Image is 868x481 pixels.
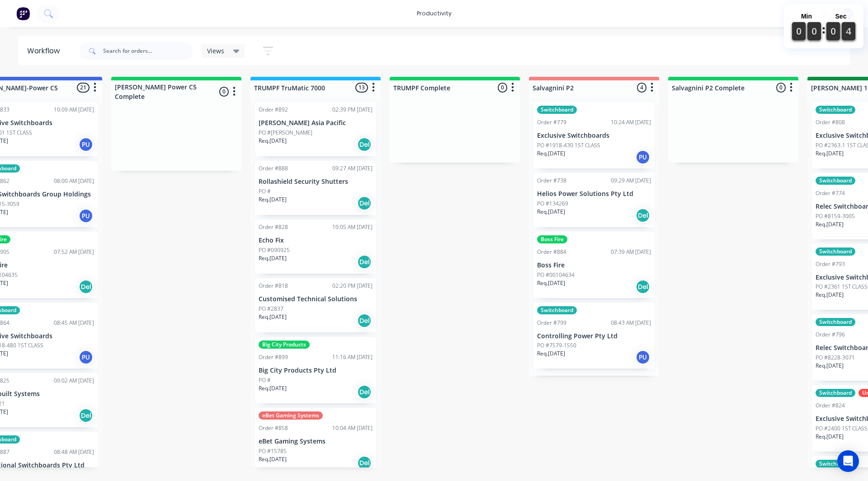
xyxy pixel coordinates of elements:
[259,137,287,145] p: Req. [DATE]
[332,424,373,432] div: 10:04 AM [DATE]
[259,411,323,420] div: eBet Gaming Systems
[537,235,567,243] div: Boss Fire
[255,278,376,332] div: Order #81802:20 PM [DATE]Customised Technical SolutionsPO #2837Req.[DATE]Del
[54,106,94,114] div: 10:09 AM [DATE]
[259,447,287,455] p: PO #15785
[332,223,373,231] div: 10:05 AM [DATE]
[816,460,855,468] div: Switchboard
[255,408,376,474] div: eBet Gaming SystemsOrder #85810:04 AM [DATE]eBet Gaming SystemsPO #15785Req.[DATE]Del
[816,248,855,256] div: Switchboard
[259,367,373,374] p: Big City Products Pty Ltd
[54,319,94,327] div: 08:45 AM [DATE]
[27,46,64,56] div: Workflow
[332,106,373,114] div: 02:39 PM [DATE]
[533,232,655,298] div: Boss FireOrder #88407:39 AM [DATE]Boss FirePO #00104634Req.[DATE]Del
[259,305,283,313] p: PO #2837
[54,377,94,385] div: 09:02 AM [DATE]
[259,129,312,137] p: PO #[PERSON_NAME]
[79,350,93,364] div: PU
[816,189,845,197] div: Order #774
[255,219,376,274] div: Order #82810:05 AM [DATE]Echo FixPO #090925Req.[DATE]Del
[533,173,655,227] div: Order #73809:29 AM [DATE]Helios Power Solutions Pty LtdPO #134269Req.[DATE]Del
[816,389,855,397] div: Switchboard
[533,303,655,369] div: SwitchboardOrder #79908:43 AM [DATE]Controlling Power Pty LtdPO #7579-1550Req.[DATE]PU
[259,424,288,432] div: Order #858
[259,246,290,254] p: PO #090925
[537,271,575,279] p: PO #00104634
[259,164,288,173] div: Order #888
[357,313,372,328] div: Del
[537,341,576,350] p: PO #7579-1550
[54,177,94,185] div: 08:00 AM [DATE]
[79,137,93,152] div: PU
[259,187,271,196] p: PO #
[816,318,855,326] div: Switchboard
[537,200,568,208] p: PO #134269
[636,280,650,294] div: Del
[357,196,372,210] div: Del
[259,376,271,384] p: PO #
[412,7,456,20] div: productivity
[537,118,566,126] div: Order #779
[816,425,868,433] p: PO #2400 1ST CLASS
[259,295,373,303] p: Customised Technical Solutions
[816,177,855,185] div: Switchboard
[537,262,651,269] p: Boss Fire
[259,223,288,231] div: Order #828
[259,384,287,392] p: Req. [DATE]
[816,283,868,291] p: PO #2361 1ST CLASS
[816,362,844,370] p: Req. [DATE]
[259,282,288,290] div: Order #818
[611,118,651,126] div: 10:24 AM [DATE]
[537,106,577,114] div: Switchboard
[357,456,372,470] div: Del
[357,137,372,152] div: Del
[537,149,565,158] p: Req. [DATE]
[537,248,566,256] div: Order #884
[636,150,650,164] div: PU
[816,354,855,362] p: PO #8228-3071
[259,106,288,114] div: Order #892
[611,248,651,256] div: 07:39 AM [DATE]
[207,46,224,56] span: Views
[259,341,310,349] div: Big City Products
[816,220,844,229] p: Req. [DATE]
[816,106,855,114] div: Switchboard
[259,353,288,361] div: Order #899
[255,337,376,403] div: Big City ProductsOrder #89911:16 AM [DATE]Big City Products Pty LtdPO #Req.[DATE]Del
[816,118,845,126] div: Order #808
[537,141,600,149] p: PO #1918-430 1ST CLASS
[537,208,565,216] p: Req. [DATE]
[816,291,844,299] p: Req. [DATE]
[816,212,855,220] p: PO #8159-3005
[537,332,651,340] p: Controlling Power Pty Ltd
[16,7,30,20] img: Factory
[103,42,193,60] input: Search for orders...
[332,282,373,290] div: 02:20 PM [DATE]
[636,350,650,364] div: PU
[357,255,372,269] div: Del
[636,208,650,223] div: Del
[611,177,651,185] div: 09:29 AM [DATE]
[537,190,651,198] p: Helios Power Solutions Pty Ltd
[259,254,287,262] p: Req. [DATE]
[54,248,94,256] div: 07:52 AM [DATE]
[255,102,376,156] div: Order #89202:39 PM [DATE][PERSON_NAME] Asia PacificPO #[PERSON_NAME]Req.[DATE]Del
[79,209,93,223] div: PU
[79,408,93,423] div: Del
[259,438,373,445] p: eBet Gaming Systems
[332,164,373,173] div: 09:27 AM [DATE]
[537,132,651,140] p: Exclusive Switchboards
[357,385,372,399] div: Del
[259,237,373,244] p: Echo Fix
[837,450,859,472] div: Open Intercom Messenger
[816,149,844,158] p: Req. [DATE]
[816,260,845,268] div: Order #793
[537,279,565,287] p: Req. [DATE]
[79,280,93,294] div: Del
[255,161,376,215] div: Order #88809:27 AM [DATE]Rollashield Security ShuttersPO #Req.[DATE]Del
[54,448,94,456] div: 08:48 AM [DATE]
[816,433,844,441] p: Req. [DATE]
[537,177,566,185] div: Order #738
[332,353,373,361] div: 11:16 AM [DATE]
